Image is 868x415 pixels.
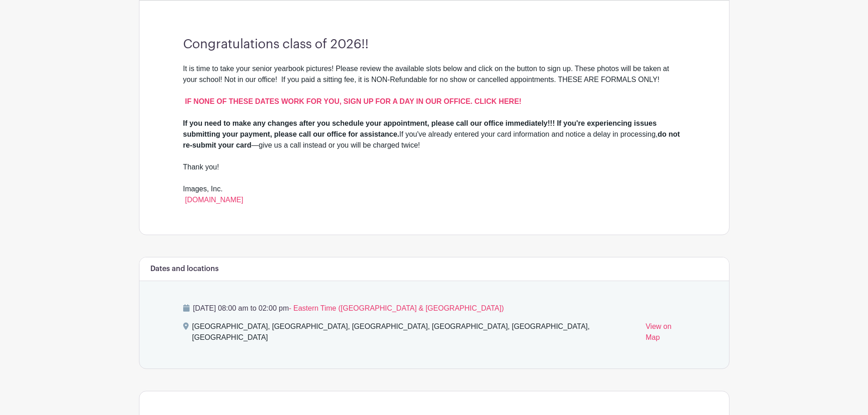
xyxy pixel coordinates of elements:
[183,162,685,184] div: Thank you!
[646,321,685,347] a: View on Map
[289,304,504,312] span: - Eastern Time ([GEOGRAPHIC_DATA] & [GEOGRAPHIC_DATA])
[150,265,219,273] h6: Dates and locations
[183,130,680,149] strong: do not re-submit your card
[183,63,685,118] div: It is time to take your senior yearbook pictures! Please review the available slots below and cli...
[185,97,521,105] a: IF NONE OF THESE DATES WORK FOR YOU, SIGN UP FOR A DAY IN OUR OFFICE. CLICK HERE!
[183,37,685,52] h3: Congratulations class of 2026!!
[183,184,685,205] div: Images, Inc.
[183,303,685,314] p: [DATE] 08:00 am to 02:00 pm
[183,118,685,162] div: If you've already entered your card information and notice a delay in processing, —give us a call...
[183,119,657,138] strong: If you need to make any changes after you schedule your appointment, please call our office immed...
[192,321,638,347] div: [GEOGRAPHIC_DATA], [GEOGRAPHIC_DATA], [GEOGRAPHIC_DATA], [GEOGRAPHIC_DATA], [GEOGRAPHIC_DATA], [G...
[185,196,243,204] a: [DOMAIN_NAME]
